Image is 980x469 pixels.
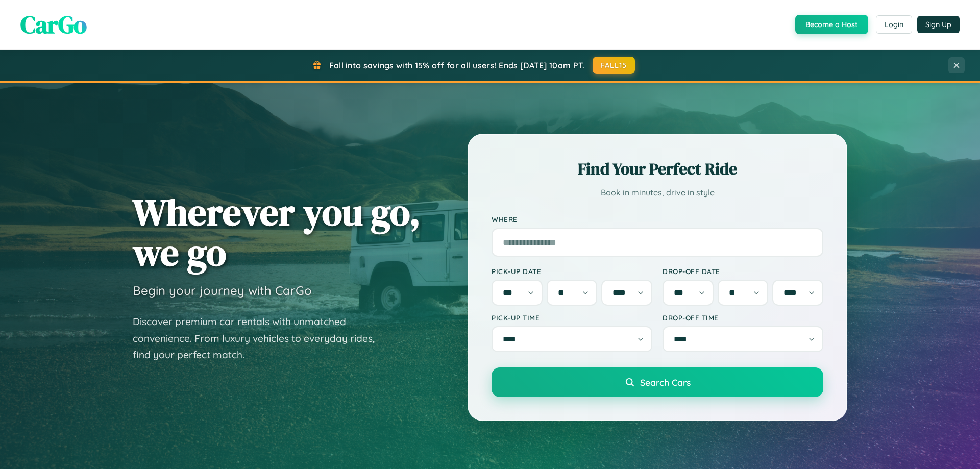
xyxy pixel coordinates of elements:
label: Drop-off Time [663,313,823,322]
p: Book in minutes, drive in style [492,185,823,200]
h2: Find Your Perfect Ride [492,158,823,180]
button: Sign Up [917,16,960,33]
label: Pick-up Date [492,267,652,276]
button: Search Cars [492,367,823,397]
button: Login [876,15,912,34]
label: Where [492,215,823,224]
p: Discover premium car rentals with unmatched convenience. From luxury vehicles to everyday rides, ... [133,313,388,363]
span: CarGo [20,8,87,41]
label: Pick-up Time [492,313,652,322]
label: Drop-off Date [663,267,823,276]
button: FALL15 [593,57,635,74]
h1: Wherever you go, we go [133,192,421,273]
span: Fall into savings with 15% off for all users! Ends [DATE] 10am PT. [329,60,585,70]
button: Become a Host [795,15,868,34]
h3: Begin your journey with CarGo [133,283,312,298]
span: Search Cars [640,377,691,388]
